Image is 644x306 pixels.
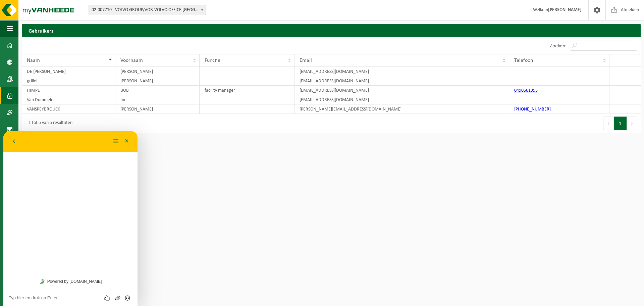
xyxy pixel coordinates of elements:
td: [EMAIL_ADDRESS][DOMAIN_NAME] [294,95,509,104]
span: Naam [27,58,40,63]
a: Powered by [DOMAIN_NAME] [34,146,101,155]
button: Upload bestand [109,163,119,170]
button: Previous [603,117,614,130]
td: [PERSON_NAME] [115,104,200,114]
td: [PERSON_NAME][EMAIL_ADDRESS][DOMAIN_NAME] [294,104,509,114]
label: Zoeken: [550,43,567,49]
td: facility manager [200,86,294,95]
button: Next [627,117,637,130]
iframe: chat widget [3,131,138,306]
img: Tawky_16x16.svg [37,148,41,152]
td: [EMAIL_ADDRESS][DOMAIN_NAME] [294,67,509,76]
div: Group of buttons [99,163,129,170]
td: Ine [115,95,200,104]
span: Email [300,58,312,63]
div: 1 tot 5 van 5 resultaten [25,117,72,129]
span: Telefoon [514,58,533,63]
td: grillet [22,76,115,86]
span: Functie [205,58,220,63]
td: [PERSON_NAME] [115,67,200,76]
a: 0490661995 [514,88,538,93]
td: [EMAIL_ADDRESS][DOMAIN_NAME] [294,86,509,95]
td: DE [PERSON_NAME] [22,67,115,76]
td: VANSPEYBROUCK [22,104,115,114]
span: Voornaam [120,58,143,63]
td: HIMPE [22,86,115,95]
button: Emoji invoeren [119,163,129,170]
td: [EMAIL_ADDRESS][DOMAIN_NAME] [294,76,509,86]
span: 02-007710 - VOLVO GROUP/VOB-VOLVO OFFICE BRUSSELS - BERCHEM-SAINTE-AGATHE [89,5,206,15]
a: [PHONE_NUMBER] [514,107,551,112]
div: Beoordeel deze chat [99,163,110,170]
strong: [PERSON_NAME] [548,7,582,12]
span: 02-007710 - VOLVO GROUP/VOB-VOLVO OFFICE BRUSSELS - BERCHEM-SAINTE-AGATHE [89,5,206,15]
td: Van Dommele [22,95,115,104]
button: 1 [614,117,627,130]
td: BOB [115,86,200,95]
h2: Gebruikers [22,24,641,37]
td: [PERSON_NAME] [115,76,200,86]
